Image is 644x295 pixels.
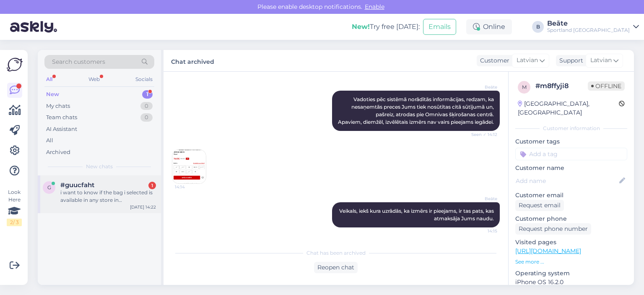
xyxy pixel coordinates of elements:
div: Support [556,56,583,65]
p: See more ... [515,258,627,266]
div: 0 [140,102,153,110]
div: Team chats [46,113,77,122]
span: Latvian [517,56,538,65]
div: My chats [46,102,70,110]
img: Attachment [172,150,206,183]
div: [GEOGRAPHIC_DATA], [GEOGRAPHIC_DATA] [518,99,619,117]
a: BeāteSportland [GEOGRAPHIC_DATA] [547,20,639,34]
div: Online [466,19,512,34]
p: Customer name [515,164,627,172]
input: Add a tag [515,148,627,160]
div: Customer information [515,125,627,132]
span: Offline [588,81,625,91]
p: iPhone OS 16.2.0 [515,278,627,287]
div: 1 [142,90,153,99]
span: Chat has been archived [306,249,366,257]
div: Socials [134,74,154,85]
div: Web [87,74,101,85]
div: Request phone number [515,223,591,235]
span: Search customers [52,57,105,66]
div: # m8ffyji8 [535,81,588,91]
div: Customer [477,56,509,65]
div: 0 [140,113,153,122]
span: Latvian [590,56,612,65]
span: 14:15 [466,228,497,234]
span: g [47,184,51,191]
p: Customer email [515,191,627,200]
div: AI Assistant [46,125,77,133]
div: Archived [46,148,70,157]
input: Add name [516,176,618,185]
span: Seen ✓ 14:12 [466,131,497,138]
p: Customer tags [515,137,627,146]
label: Chat archived [171,55,214,66]
span: New chats [86,163,113,170]
span: #guucfaht [60,181,94,189]
div: Try free [DATE]: [352,22,420,32]
div: New [46,90,59,99]
div: Beāte [547,20,630,27]
p: Customer phone [515,214,627,223]
div: All [44,74,54,85]
a: [URL][DOMAIN_NAME] [515,247,581,255]
span: Vadoties pēc sistēmā norādītās informācijas, redzam, ka nesaņemtās preces Jums tiek nosūtītas cit... [338,96,495,125]
div: i want to know if the bag i selected is available in any store in [GEOGRAPHIC_DATA] [60,189,156,204]
div: Request email [515,200,564,211]
div: B [532,21,544,33]
span: Beāte [466,196,497,202]
p: Visited pages [515,238,627,247]
span: 14:14 [175,184,206,190]
button: Emails [423,19,456,35]
b: New! [352,23,370,31]
div: Sportland [GEOGRAPHIC_DATA] [547,27,630,34]
div: All [46,136,53,145]
img: Askly Logo [7,57,23,73]
span: Veikals, iekš kura uzrādās, ka izmērs ir pieejams, ir tas pats, kas atmaksāja Jums naudu. [339,208,495,222]
div: 1 [148,182,156,189]
div: Look Here [7,188,22,226]
p: Operating system [515,269,627,278]
div: 2 / 3 [7,219,22,226]
div: Reopen chat [314,262,358,273]
div: [DATE] 14:22 [130,204,156,210]
span: Beāte [466,84,497,90]
span: m [522,84,527,90]
span: Enable [362,3,387,10]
